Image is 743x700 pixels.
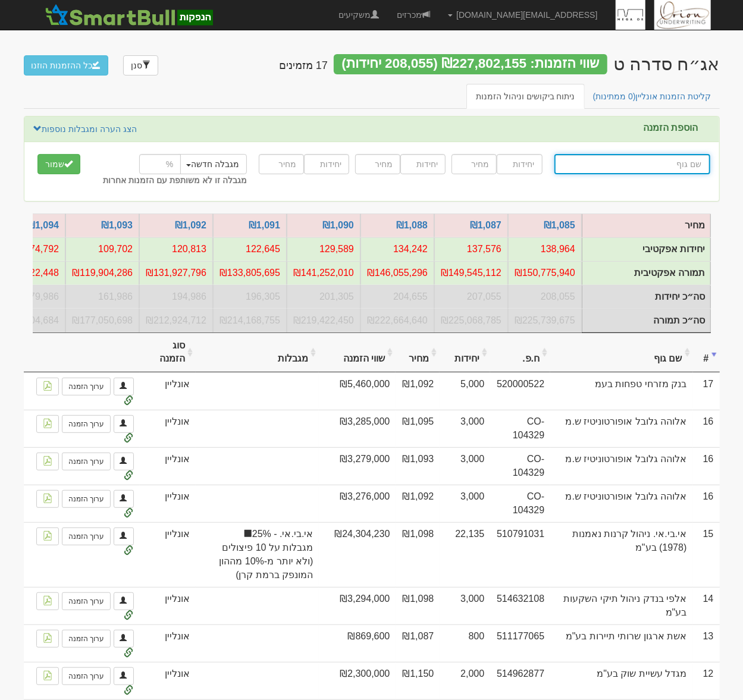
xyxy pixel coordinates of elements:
[396,410,440,447] td: ₪1,095
[508,309,582,332] td: סה״כ תמורה
[550,522,692,586] td: אי.בי.אי. ניהול קרנות נאמנות (1978) בע"מ
[497,154,542,174] input: יחידות
[139,154,181,174] input: %
[693,624,720,662] td: 13
[434,285,508,309] td: סה״כ יחידות
[140,333,196,373] th: סוג הזמנה: activate to sort column ascending
[202,541,313,555] span: מגבלות על 10 פיצולים
[396,522,440,586] td: ₪1,098
[259,154,304,174] input: מחיר
[490,485,550,522] td: CO-104329
[643,123,698,133] label: הוספת הזמנה
[175,220,206,230] a: ₪1,092
[490,662,550,699] td: 514962877
[440,372,490,410] td: 5,000
[140,372,196,410] td: אונליין
[396,372,440,410] td: ₪1,092
[65,237,139,261] td: יחידות אפקטיבי
[43,456,52,466] img: pdf-file-icon.png
[43,531,52,541] img: pdf-file-icon.png
[490,447,550,485] td: CO-104329
[140,410,196,447] td: אונליין
[202,555,313,582] span: (ולא יותר מ-10% מההון המונפק ברמת קרן)
[550,372,692,410] td: בנק מזרחי טפחות בעמ
[319,624,396,662] td: ₪869,600
[62,415,111,433] a: ערוך הזמנה
[434,261,508,285] td: תמורה אפקטיבית
[693,485,720,522] td: 16
[62,528,111,545] a: ערוך הזמנה
[582,285,710,309] td: סה״כ יחידות
[396,220,428,230] a: ₪1,088
[334,54,607,74] div: שווי הזמנות: ₪227,802,155 (208,055 יחידות)
[287,261,360,285] td: תמורה אפקטיבית
[582,238,710,262] td: יחידות אפקטיבי
[508,261,582,285] td: תמורה אפקטיבית
[123,55,158,76] a: סנן
[440,522,490,586] td: 22,135
[319,410,396,447] td: ₪3,285,000
[43,633,52,643] img: pdf-file-icon.png
[65,285,139,309] td: סה״כ יחידות
[466,84,585,109] a: ניתוח ביקושים וניהול הזמנות
[62,592,111,610] a: ערוך הזמנה
[440,624,490,662] td: 800
[693,587,720,624] td: 14
[62,378,111,395] a: ערוך הזמנה
[196,333,319,373] th: מגבלות: activate to sort column ascending
[490,410,550,447] td: CO-104329
[27,220,59,230] a: ₪1,094
[550,333,692,373] th: שם גוף: activate to sort column ascending
[434,237,508,261] td: יחידות אפקטיבי
[287,309,360,332] td: סה״כ תמורה
[37,154,80,174] button: שמור
[202,528,313,541] span: אי.בי.אי. - 25%
[139,237,213,261] td: יחידות אפקטיבי
[42,3,217,27] img: SmartBull Logo
[213,261,287,285] td: תמורה אפקטיבית
[319,522,396,586] td: ₪24,304,230
[62,667,111,685] a: ערוך הזמנה
[440,662,490,699] td: 2,000
[396,624,440,662] td: ₪1,087
[319,447,396,485] td: ₪3,279,000
[279,60,328,72] h4: 17 מזמינים
[508,285,582,309] td: סה״כ יחידות
[104,174,247,186] label: מגבלה זו לא משותפת עם הזמנות אחרות
[178,154,247,174] button: מגבלה חדשה
[582,262,710,285] td: תמורה אפקטיבית
[43,494,52,503] img: pdf-file-icon.png
[396,587,440,624] td: ₪1,098
[140,587,196,624] td: אונליין
[550,485,692,522] td: אלוהה גלובל אופורטוניטיז ש.מ
[140,662,196,699] td: אונליין
[440,587,490,624] td: 3,000
[452,154,497,174] input: מחיר
[693,522,720,586] td: 15
[43,381,52,391] img: pdf-file-icon.png
[693,410,720,447] td: 16
[139,309,213,332] td: סה״כ תמורה
[593,92,636,101] span: (0 ממתינות)
[249,220,280,230] a: ₪1,091
[43,596,52,605] img: pdf-file-icon.png
[43,419,52,428] img: pdf-file-icon.png
[550,410,692,447] td: אלוהה גלובל אופורטוניטיז ש.מ
[554,154,710,174] input: שם גוף
[613,54,720,74] div: מגה אור החזקות בע"מ - אג״ח (סדרה ט) - הנפקה לציבור
[582,309,710,332] td: סה״כ תמורה
[213,237,287,261] td: יחידות אפקטיבי
[43,671,52,680] img: pdf-file-icon.png
[582,214,710,238] td: מחיר
[400,154,446,174] input: יחידות
[287,285,360,309] td: סה״כ יחידות
[440,333,490,373] th: יחידות: activate to sort column ascending
[62,630,111,648] a: ערוך הזמנה
[396,485,440,522] td: ₪1,092
[213,309,287,332] td: סה״כ תמורה
[550,447,692,485] td: אלוהה גלובל אופורטוניטיז ש.מ
[33,123,138,136] a: הצג הערה ומגבלות נוספות
[360,309,434,332] td: סה״כ תמורה
[584,84,721,109] a: קליטת הזמנות אונליין(0 ממתינות)
[396,447,440,485] td: ₪1,093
